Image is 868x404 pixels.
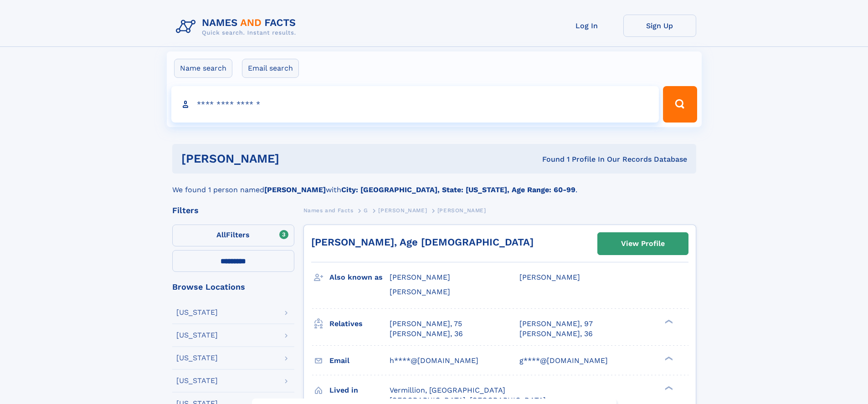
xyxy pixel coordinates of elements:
[623,15,696,37] a: Sign Up
[341,185,575,194] b: City: [GEOGRAPHIC_DATA], State: [US_STATE], Age Range: 60-99
[264,185,326,194] b: [PERSON_NAME]
[172,206,294,215] div: Filters
[390,329,463,339] a: [PERSON_NAME], 36
[390,287,450,296] span: [PERSON_NAME]
[329,383,390,398] h3: Lived in
[311,236,534,248] a: [PERSON_NAME], Age [DEMOGRAPHIC_DATA]
[181,153,411,164] h1: [PERSON_NAME]
[172,174,696,195] div: We found 1 person named with .
[329,270,390,285] h3: Also known as
[216,230,226,239] span: All
[598,233,688,255] a: View Profile
[621,233,665,254] div: View Profile
[519,329,593,339] a: [PERSON_NAME], 36
[176,332,218,339] div: [US_STATE]
[176,377,218,384] div: [US_STATE]
[174,59,232,78] label: Name search
[176,354,218,362] div: [US_STATE]
[663,86,697,123] button: Search Button
[171,86,659,123] input: search input
[519,273,580,281] span: [PERSON_NAME]
[411,154,687,164] div: Found 1 Profile In Our Records Database
[550,15,623,37] a: Log In
[390,273,450,281] span: [PERSON_NAME]
[378,205,427,216] a: [PERSON_NAME]
[663,318,673,324] div: ❯
[242,59,299,78] label: Email search
[172,283,294,291] div: Browse Locations
[364,205,368,216] a: G
[172,225,294,246] label: Filters
[663,385,673,391] div: ❯
[663,355,673,361] div: ❯
[378,207,427,214] span: [PERSON_NAME]
[390,386,505,394] span: Vermillion, [GEOGRAPHIC_DATA]
[519,319,593,329] a: [PERSON_NAME], 97
[329,316,390,332] h3: Relatives
[172,15,303,39] img: Logo Names and Facts
[303,205,354,216] a: Names and Facts
[437,207,486,214] span: [PERSON_NAME]
[364,207,368,214] span: G
[329,353,390,368] h3: Email
[390,319,462,329] a: [PERSON_NAME], 75
[176,309,218,316] div: [US_STATE]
